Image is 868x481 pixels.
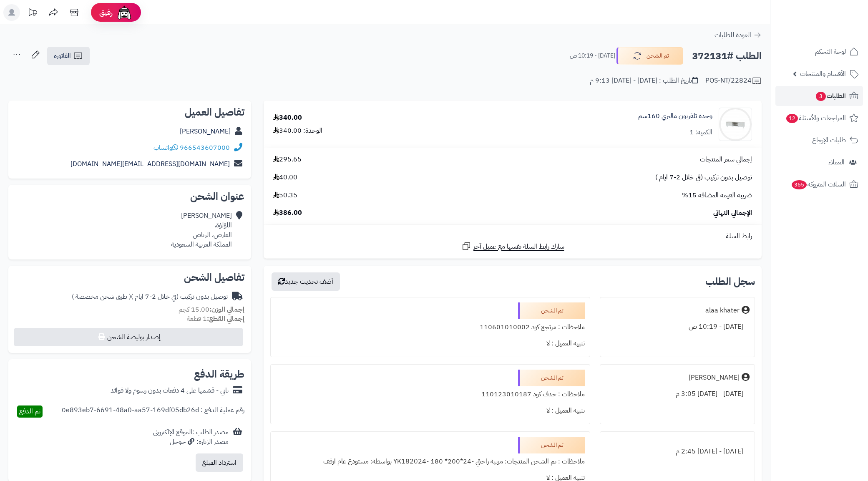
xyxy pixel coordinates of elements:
span: الفاتورة [54,51,71,61]
div: رابط السلة [267,232,758,241]
span: شارك رابط السلة نفسها مع عميل آخر [473,242,564,252]
h2: تفاصيل الشحن [15,272,244,282]
span: المراجعات والأسئلة [785,112,846,124]
span: ( طرق شحن مخصصة ) [72,292,131,302]
img: ai-face.png [116,4,133,21]
span: 3 [816,92,826,101]
span: 365 [792,180,807,189]
a: طلبات الإرجاع [775,130,863,150]
div: رقم عملية الدفع : 0e893eb7-6691-48a0-aa57-169df05db26d [62,405,244,418]
span: طلبات الإرجاع [812,134,846,146]
strong: إجمالي الوزن: [209,305,244,315]
small: 1 قطعة [187,314,244,324]
button: إصدار بوليصة الشحن [14,328,243,346]
h2: تفاصيل العميل [15,107,244,117]
a: العملاء [775,152,863,172]
div: مصدر الطلب :الموقع الإلكتروني [153,428,229,447]
div: [DATE] - 10:19 ص [605,319,750,335]
span: 12 [786,114,798,123]
div: [PERSON_NAME] اللؤلؤة، العارض، الرياض المملكة العربية السعودية [171,211,232,249]
div: توصيل بدون تركيب (في خلال 2-7 ايام ) [72,292,228,302]
button: استرداد المبلغ [196,453,243,472]
a: الطلبات3 [775,86,863,106]
span: إجمالي سعر المنتجات [700,155,752,164]
a: وحدة تلفزيون ماليزي 160سم [638,111,712,121]
div: [DATE] - [DATE] 2:45 م [605,443,750,460]
div: [PERSON_NAME] [689,373,740,383]
a: السلات المتروكة365 [775,174,863,194]
a: [DOMAIN_NAME][EMAIL_ADDRESS][DOMAIN_NAME] [70,159,230,169]
a: الفاتورة [47,47,90,65]
div: ملاحظات : مرتجع كود 110601010002 [276,319,585,335]
div: تم الشحن [518,437,585,453]
h2: الطلب #372131 [692,48,762,65]
span: العودة للطلبات [715,30,751,40]
div: POS-NT/22824 [705,76,762,86]
a: [PERSON_NAME] [180,126,231,136]
div: ملاحظات : تم الشحن المنتجات: مرتبة راحتي -24*200* 180 -YK182024 بواسطة: مستودع عام ارفف [276,453,585,470]
strong: إجمالي القطع: [207,314,244,324]
a: المراجعات والأسئلة12 [775,108,863,128]
div: alaa khater [705,306,740,315]
a: العودة للطلبات [715,30,762,40]
h2: طريقة الدفع [194,369,244,379]
div: 340.00 [273,113,302,123]
div: تنبيه العميل : لا [276,335,585,352]
div: تاريخ الطلب : [DATE] - [DATE] 9:13 م [590,76,698,86]
div: تابي - قسّمها على 4 دفعات بدون رسوم ولا فوائد [111,386,229,395]
div: تنبيه العميل : لا [276,403,585,419]
small: [DATE] - 10:19 ص [570,52,615,60]
div: تم الشحن [518,370,585,386]
h2: عنوان الشحن [15,191,244,201]
a: تحديثات المنصة [22,4,43,23]
div: الوحدة: 340.00 [273,126,322,136]
span: رفيق [99,8,113,18]
button: تم الشحن [616,47,683,65]
span: توصيل بدون تركيب (في خلال 2-7 ايام ) [655,173,752,182]
span: الإجمالي النهائي [713,208,752,218]
div: [DATE] - [DATE] 3:05 م [605,386,750,402]
span: 40.00 [273,173,297,182]
span: 295.65 [273,155,302,164]
div: مصدر الزيارة: جوجل [153,437,229,447]
span: 50.35 [273,191,297,200]
span: لوحة التحكم [815,46,846,58]
button: أضف تحديث جديد [272,272,340,291]
div: الكمية: 1 [689,128,712,137]
span: ضريبة القيمة المضافة 15% [682,191,752,200]
h3: سجل الطلب [705,277,755,287]
span: الطلبات [815,90,846,102]
div: تم الشحن [518,302,585,319]
img: 1739987940-1-90x90.jpg [719,108,752,141]
a: لوحة التحكم [775,42,863,62]
span: 386.00 [273,208,302,218]
a: 966543607000 [180,143,230,153]
span: العملاء [828,156,845,168]
span: تم الدفع [19,406,40,416]
small: 15.00 كجم [179,305,244,315]
span: السلات المتروكة [791,179,846,190]
a: شارك رابط السلة نفسها مع عميل آخر [461,241,564,252]
div: ملاحظات : حذف كود 110123010187 [276,386,585,403]
span: الأقسام والمنتجات [800,68,846,80]
a: واتساب [153,143,178,153]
